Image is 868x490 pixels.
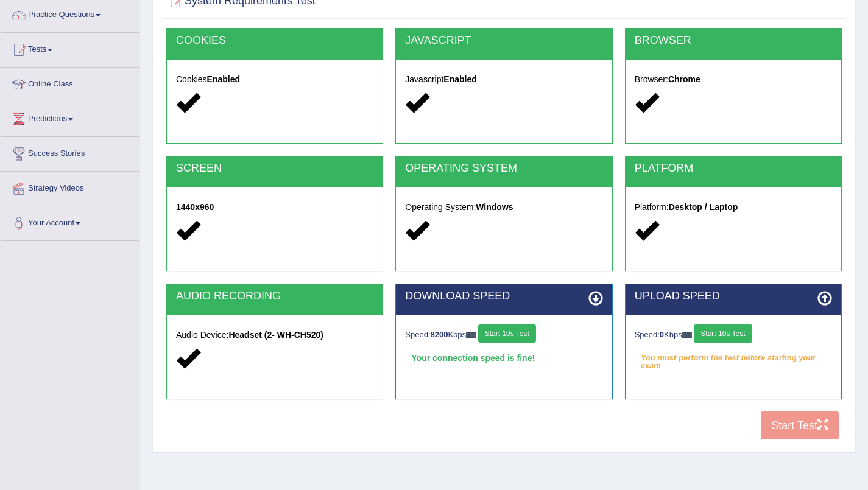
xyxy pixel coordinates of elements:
strong: Chrome [668,74,700,84]
h2: SCREEN [176,163,373,175]
img: ajax-loader-fb-connection.gif [682,332,692,338]
em: You must perform the test before starting your exam [635,349,832,367]
button: Start 10s Test [694,324,752,343]
h2: PLATFORM [635,163,832,175]
h5: Cookies [176,75,373,84]
strong: Windows [476,202,513,212]
a: Tests [1,33,139,63]
a: Online Class [1,68,139,98]
strong: Enabled [443,74,476,84]
h2: JAVASCRIPT [405,35,602,47]
a: Success Stories [1,137,139,167]
strong: Headset (2- WH-CH520) [228,330,323,340]
h2: DOWNLOAD SPEED [405,290,602,303]
a: Predictions [1,102,139,133]
a: Strategy Videos [1,172,139,202]
h5: Javascript [405,75,602,84]
h2: OPERATING SYSTEM [405,163,602,175]
strong: 1440x960 [176,202,214,212]
div: Speed: Kbps [635,324,832,346]
div: Your connection speed is fine! [405,349,602,367]
img: ajax-loader-fb-connection.gif [466,332,476,338]
strong: 8200 [431,330,448,339]
a: Your Account [1,206,139,237]
strong: Enabled [207,74,240,84]
h2: AUDIO RECORDING [176,290,373,303]
h5: Browser: [635,75,832,84]
strong: Desktop / Laptop [669,202,738,212]
h5: Platform: [635,203,832,212]
h5: Operating System: [405,203,602,212]
h5: Audio Device: [176,331,373,340]
strong: 0 [660,330,664,339]
button: Start 10s Test [478,324,536,343]
h2: UPLOAD SPEED [635,290,832,303]
h2: COOKIES [176,35,373,47]
div: Speed: Kbps [405,324,602,346]
h2: BROWSER [635,35,832,47]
